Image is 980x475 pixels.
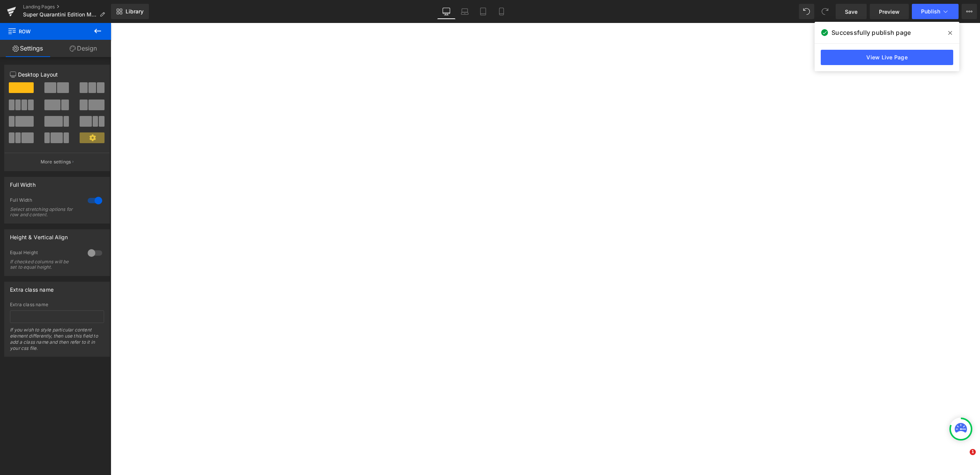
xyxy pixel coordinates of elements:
[10,177,36,188] div: Full Width
[831,28,911,37] span: Successfully publish page
[23,11,96,18] span: Super Quarantini Edition Meta EA External Bestätigungsseite
[23,4,111,10] a: Landing Pages
[954,449,972,467] iframe: Intercom live chat
[10,197,80,205] div: Full Width
[10,259,79,270] div: If checked columns will be set to equal height.
[474,4,492,19] a: Tablet
[912,4,959,19] button: Publish
[799,4,814,19] button: Undo
[456,4,474,19] a: Laptop
[10,250,80,258] div: Equal Height
[10,282,54,293] div: Extra class name
[962,4,977,19] button: More
[10,302,104,307] div: Extra class name
[845,8,857,16] span: Save
[126,8,144,15] span: Library
[821,50,953,65] a: View Live Page
[10,327,104,356] div: If you wish to style particular content element differently, then use this field to add a class n...
[870,4,909,19] a: Preview
[921,8,940,15] span: Publish
[56,40,111,57] a: Design
[970,449,976,455] span: 1
[879,8,900,16] span: Preview
[492,4,511,19] a: Mobile
[817,4,833,19] button: Redo
[10,207,79,217] div: Select stretching options for row and content.
[10,230,68,240] div: Height & Vertical Align
[8,23,84,40] span: Row
[437,4,456,19] a: Desktop
[111,4,149,19] a: New Library
[10,70,104,78] p: Desktop Layout
[5,153,109,171] button: More settings
[41,158,71,165] p: More settings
